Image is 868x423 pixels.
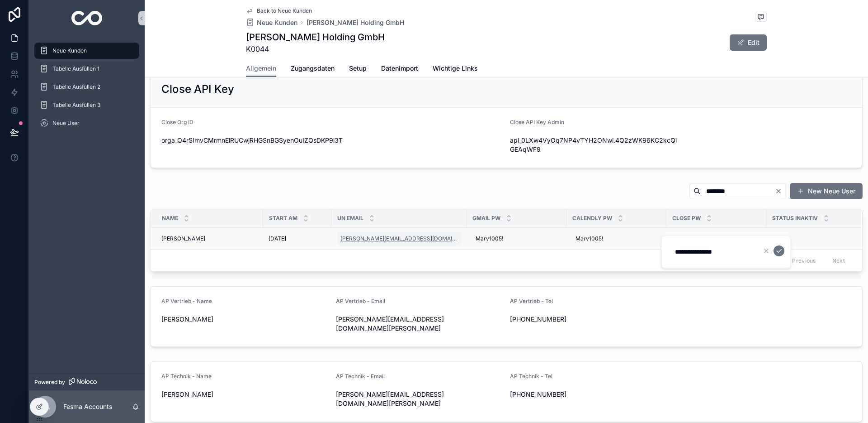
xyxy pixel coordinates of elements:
span: [PERSON_NAME] [161,235,205,242]
span: AP Technik - Email [336,373,385,380]
span: Tabelle Ausfüllen 2 [52,83,100,91]
span: Setup [349,64,367,73]
a: Allgemein [246,60,276,77]
a: Marv1005! [572,231,661,246]
h2: Close API Key [161,82,234,96]
button: Clear [775,187,786,195]
span: Powered by [34,379,65,386]
a: $3%0mIrCmUQ80c28 [672,231,761,246]
a: [DATE] [269,235,326,242]
div: scrollable content [29,36,145,143]
a: Marv1005! [472,231,561,246]
p: Fesma Accounts [63,402,112,411]
span: AP Technik - Name [161,373,212,380]
span: Neue Kunden [52,47,87,54]
a: [PERSON_NAME][EMAIL_ADDRESS][DOMAIN_NAME][PERSON_NAME] [340,235,458,242]
span: Zugangsdaten [291,64,335,73]
span: Start am [269,215,297,222]
span: AP Vertrieb - Tel [510,298,553,304]
a: Tabelle Ausfüllen 1 [34,61,139,77]
span: Close Org ID [161,119,193,125]
span: Gmail Pw [472,215,500,222]
img: App logo [71,11,103,25]
a: Neue Kunden [246,18,297,27]
a: Tabelle Ausfüllen 3 [34,97,139,113]
a: Neue Kunden [34,43,139,59]
span: UN Email [337,215,363,222]
span: AP Vertrieb - Email [336,298,385,304]
button: New Neue User [790,183,863,199]
button: Edit [730,34,767,51]
span: [PERSON_NAME][EMAIL_ADDRESS][DOMAIN_NAME][PERSON_NAME] [336,390,503,408]
a: Neue User [34,115,139,131]
span: [DATE] [269,235,286,242]
span: Datenimport [381,64,418,73]
span: Neue Kunden [257,18,297,27]
span: [PHONE_NUMBER] [510,315,677,324]
a: [PERSON_NAME] [161,235,258,242]
span: Calendly Pw [572,215,612,222]
span: Marv1005! [576,235,603,242]
span: Marv1005! [476,235,503,242]
span: api_0LXw4VyOq7NP4vTYH2ONwi.4Q2zWK96KC2kcQiGEAqWF9 [510,136,677,154]
span: AP Technik - Tel [510,373,552,380]
span: K0044 [246,43,385,54]
span: Close Pw [672,215,701,222]
span: Back to Neue Kunden [257,7,312,14]
a: Tabelle Ausfüllen 2 [34,79,139,95]
span: orga_Q4rSImvCMrmnElRUCwjRHGSnBGSyenOuIZQsDKP9l3T [161,136,503,145]
span: [PERSON_NAME] [161,390,329,399]
a: [PERSON_NAME] Holding GmbH [307,18,404,27]
span: Name [162,215,178,222]
a: Zugangsdaten [291,60,335,78]
span: [PERSON_NAME][EMAIL_ADDRESS][DOMAIN_NAME][PERSON_NAME] [336,315,503,333]
a: Datenimport [381,60,418,78]
span: Status Inaktiv [772,215,818,222]
span: AP Vertrieb - Name [161,298,212,304]
a: Setup [349,60,367,78]
h1: [PERSON_NAME] Holding GmbH [246,31,385,43]
span: Tabelle Ausfüllen 1 [52,65,99,72]
span: Tabelle Ausfüllen 3 [52,101,100,109]
span: Close API Key Admin [510,119,564,125]
span: Neue User [52,120,80,127]
a: Powered by [29,374,145,390]
span: Allgemein [246,64,276,73]
a: [PERSON_NAME][EMAIL_ADDRESS][DOMAIN_NAME][PERSON_NAME] [337,231,461,246]
span: [PERSON_NAME] [161,315,329,324]
span: Wichtige Links [433,64,478,73]
a: Back to Neue Kunden [246,7,312,14]
span: [PHONE_NUMBER] [510,390,677,399]
a: Wichtige Links [433,60,478,78]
